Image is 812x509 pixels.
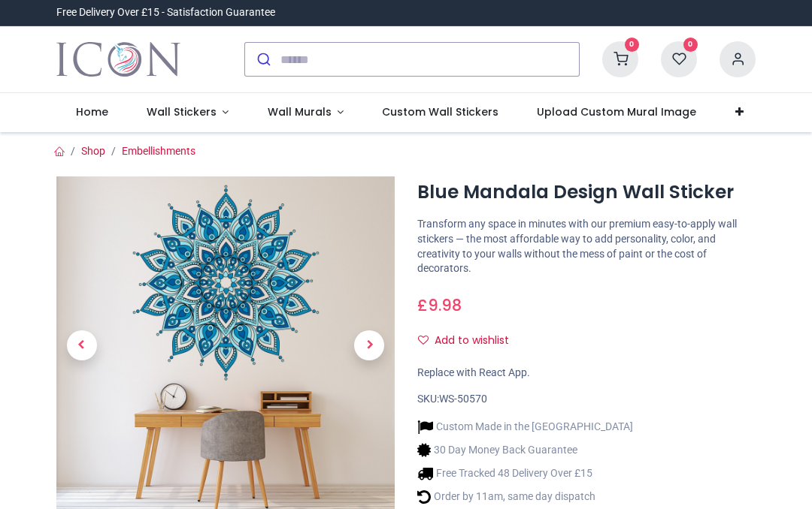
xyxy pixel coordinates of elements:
[625,38,639,52] sup: 0
[248,93,363,132] a: Wall Murals
[56,38,180,80] img: Icon Wall Stickers
[56,38,180,80] a: Logo of Icon Wall Stickers
[56,5,275,20] div: Free Delivery Over £15 - Satisfaction Guarantee
[344,227,395,464] a: Next
[428,294,462,316] span: 9.98
[417,366,756,381] div: Replace with React App.
[76,104,108,119] span: Home
[417,489,633,504] li: Order by 11am, same day dispatch
[147,104,217,119] span: Wall Stickers
[439,393,487,405] span: WS-50570
[661,53,697,65] a: 0
[417,392,756,407] div: SKU:
[245,43,280,76] button: Submit
[417,442,633,458] li: 30 Day Money Back Guarantee
[683,38,698,52] sup: 0
[354,330,384,360] span: Next
[602,53,638,65] a: 0
[417,465,633,481] li: Free Tracked 48 Delivery Over £15
[417,217,756,276] p: Transform any space in minutes with our premium easy-to-apply wall stickers — the most affordable...
[417,328,522,354] button: Add to wishlistAdd to wishlist
[537,104,696,119] span: Upload Custom Mural Image
[81,145,105,157] a: Shop
[417,419,633,435] li: Custom Made in the [GEOGRAPHIC_DATA]
[382,104,498,119] span: Custom Wall Stickers
[127,93,248,132] a: Wall Stickers
[268,104,332,119] span: Wall Murals
[417,294,462,316] span: £
[67,330,97,360] span: Previous
[56,227,108,464] a: Previous
[122,145,195,157] a: Embellishments
[417,179,756,205] h1: Blue Mandala Design Wall Sticker
[418,335,429,345] i: Add to wishlist
[440,5,756,20] iframe: Customer reviews powered by Trustpilot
